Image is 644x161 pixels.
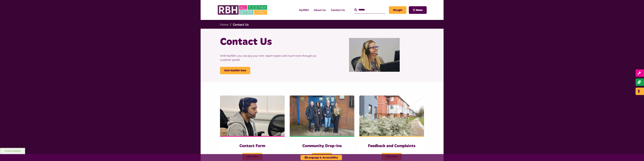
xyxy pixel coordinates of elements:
[242,153,262,160] span: Click here
[227,143,278,149] h3: Contact Form
[409,6,427,14] button: Navigation
[366,143,417,149] h3: Feedback and Complaints
[311,5,328,15] a: About Us
[233,23,249,26] a: Contact Us
[220,23,228,26] a: Home
[416,9,423,11] span: Menu
[296,143,348,149] h3: Community Drop-ins
[389,6,406,14] a: MyRBH
[312,153,332,160] span: Click here
[382,153,402,160] span: Click here
[217,3,268,17] img: RBH
[297,5,311,15] a: MyRBH
[220,49,320,67] p: With MyRBH, you can pay your rent, report repairs and much more through our customer portal!
[328,5,347,15] a: Contact Us
[290,96,354,136] img: Heywood Drop In 2024
[220,96,285,136] img: Contact Centre February 2024 (4)
[629,146,644,161] iframe: Netcall Web Assistant for live chat
[220,35,320,49] h1: Contact Us
[300,155,342,160] button: Language & Accessibility
[220,67,250,74] a: Visit MyRBH Now
[349,38,400,72] img: Contact Centre February 2024 (1)
[359,96,424,136] img: SAZMEDIA RBH 22FEB24 97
